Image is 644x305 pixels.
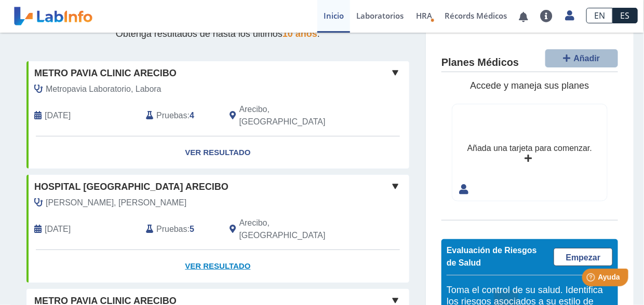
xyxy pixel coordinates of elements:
[156,109,187,122] span: Pruebas
[46,197,186,209] span: Torres Rodriguez, Mario
[138,217,222,242] div: :
[545,49,618,67] button: Añadir
[613,8,638,23] a: ES
[283,29,317,39] span: 10 años
[574,54,600,63] span: Añadir
[26,136,409,169] a: Ver Resultado
[45,109,71,122] span: 2025-09-29
[34,180,229,194] span: Hospital [GEOGRAPHIC_DATA] Arecibo
[239,103,354,128] span: Arecibo, PR
[138,103,222,128] div: :
[552,265,633,294] iframe: Help widget launcher
[441,57,519,69] h4: Planes Médicos
[26,250,409,283] a: Ver Resultado
[554,248,613,266] a: Empezar
[34,66,177,80] span: Metro Pavia Clinic Arecibo
[239,217,354,242] span: Arecibo, PR
[190,111,194,120] b: 4
[470,80,589,91] span: Accede y maneja sus planes
[416,10,432,21] span: HRA
[46,83,162,95] span: Metropavia Laboratorio, Labora
[45,223,71,235] span: 2025-09-28
[467,142,592,155] div: Añada una tarjeta para comenzar.
[566,253,601,262] span: Empezar
[586,8,613,23] a: EN
[116,29,320,39] span: Obtenga resultados de hasta los últimos .
[190,225,194,233] b: 5
[156,223,187,235] span: Pruebas
[447,246,537,267] span: Evaluación de Riesgos de Salud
